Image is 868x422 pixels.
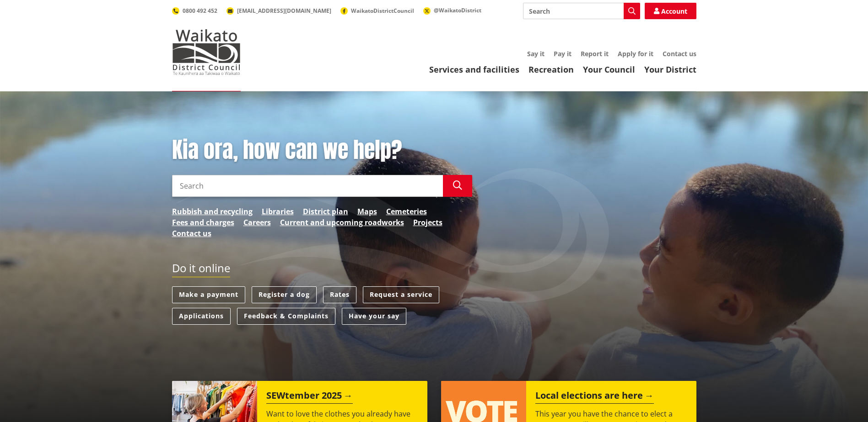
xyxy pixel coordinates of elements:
[243,217,271,228] a: Careers
[554,49,571,58] a: Pay it
[413,217,442,228] a: Projects
[644,64,696,75] a: Your District
[645,3,696,19] a: Account
[351,7,414,15] span: WaikatoDistrictCouncil
[523,3,640,19] input: Search input
[535,390,654,404] h2: Local elections are here
[172,262,230,278] h2: Do it online
[172,29,241,75] img: Waikato District Council - Te Kaunihera aa Takiwaa o Waikato
[583,64,635,75] a: Your Council
[172,7,217,15] a: 0800 492 452
[172,228,211,239] a: Contact us
[237,7,331,15] span: [EMAIL_ADDRESS][DOMAIN_NAME]
[340,7,414,15] a: WaikatoDistrictCouncil
[237,308,335,325] a: Feedback & Complaints
[527,49,545,58] a: Say it
[663,49,696,58] a: Contact us
[323,286,356,303] a: Rates
[172,308,231,325] a: Applications
[226,7,331,15] a: [EMAIL_ADDRESS][DOMAIN_NAME]
[363,286,439,303] a: Request a service
[618,49,653,58] a: Apply for it
[172,175,443,197] input: Search input
[303,206,348,217] a: District plan
[429,64,519,75] a: Services and facilities
[280,217,404,228] a: Current and upcoming roadworks
[581,49,609,58] a: Report it
[528,64,574,75] a: Recreation
[342,308,406,325] a: Have your say
[423,6,481,14] a: @WaikatoDistrict
[172,286,245,303] a: Make a payment
[172,137,472,164] h1: Kia ora, how can we help?
[183,7,217,15] span: 0800 492 452
[266,390,353,404] h2: SEWtember 2025
[262,206,294,217] a: Libraries
[172,217,234,228] a: Fees and charges
[252,286,317,303] a: Register a dog
[386,206,427,217] a: Cemeteries
[434,6,481,14] span: @WaikatoDistrict
[172,206,253,217] a: Rubbish and recycling
[357,206,377,217] a: Maps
